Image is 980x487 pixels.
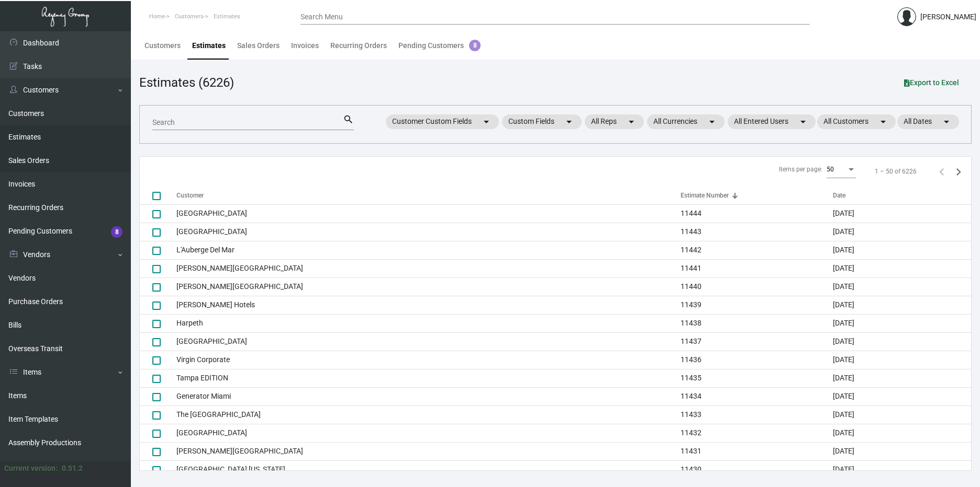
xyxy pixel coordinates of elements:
td: [GEOGRAPHIC_DATA] [176,332,681,351]
td: 11439 [681,296,833,314]
button: Export to Excel [896,73,967,92]
div: Date [833,191,971,200]
td: [PERSON_NAME][GEOGRAPHIC_DATA] [176,259,681,277]
td: Virgin Corporate [176,351,681,369]
div: Estimate Number [681,191,729,200]
mat-icon: arrow_drop_down [706,115,718,128]
div: Customers [144,40,181,51]
mat-select: Items per page: [827,166,856,173]
td: [GEOGRAPHIC_DATA] [176,204,681,223]
div: 1 – 50 of 6226 [875,167,917,176]
div: Invoices [291,40,319,51]
mat-chip: All Dates [897,114,959,129]
mat-icon: arrow_drop_down [877,115,889,128]
span: Home [149,13,165,20]
td: [DATE] [833,442,971,460]
div: Sales Orders [237,40,280,51]
mat-icon: arrow_drop_down [563,115,575,128]
div: Estimate Number [681,191,833,200]
div: Items per page: [779,165,822,174]
div: Date [833,191,845,200]
td: L'Auberge Del Mar [176,241,681,259]
mat-chip: All Reps [585,114,644,129]
mat-icon: search [343,113,354,126]
td: 11431 [681,442,833,460]
td: [DATE] [833,296,971,314]
td: 11438 [681,314,833,332]
img: admin@bootstrapmaster.com [897,7,916,26]
td: 11440 [681,277,833,296]
div: Customer [176,191,681,200]
td: 11433 [681,405,833,424]
td: 11436 [681,351,833,369]
button: Next page [950,163,967,180]
td: [PERSON_NAME] Hotels [176,296,681,314]
span: Estimates [214,13,240,20]
td: [DATE] [833,259,971,277]
div: Pending Customers [398,40,481,51]
td: 11437 [681,332,833,351]
td: 11443 [681,223,833,241]
div: Customer [176,191,204,200]
td: Generator Miami [176,387,681,405]
button: Previous page [933,163,950,180]
td: The [GEOGRAPHIC_DATA] [176,405,681,424]
td: [DATE] [833,351,971,369]
td: [DATE] [833,314,971,332]
td: [DATE] [833,387,971,405]
mat-icon: arrow_drop_down [625,115,638,128]
td: [PERSON_NAME][GEOGRAPHIC_DATA] [176,277,681,296]
td: 11434 [681,387,833,405]
div: Estimates [192,40,226,51]
div: Recurring Orders [330,40,387,51]
td: [DATE] [833,369,971,387]
span: Customers [175,13,204,20]
div: Estimates (6226) [139,73,234,92]
td: [DATE] [833,332,971,351]
td: 11432 [681,424,833,442]
span: 50 [827,166,834,173]
mat-icon: arrow_drop_down [480,115,493,128]
mat-icon: arrow_drop_down [797,115,809,128]
div: 0.51.2 [62,463,83,474]
td: [DATE] [833,277,971,296]
td: [DATE] [833,405,971,424]
div: Current version: [4,463,58,474]
mat-icon: arrow_drop_down [940,115,953,128]
td: 11441 [681,259,833,277]
td: 11430 [681,460,833,479]
td: 11435 [681,369,833,387]
td: [DATE] [833,204,971,223]
mat-chip: Custom Fields [502,114,582,129]
span: Export to Excel [904,78,959,87]
mat-chip: All Currencies [647,114,725,129]
td: Tampa EDITION [176,369,681,387]
td: [GEOGRAPHIC_DATA] [176,223,681,241]
td: [DATE] [833,223,971,241]
td: [GEOGRAPHIC_DATA] [176,424,681,442]
td: [DATE] [833,424,971,442]
td: Harpeth [176,314,681,332]
td: [PERSON_NAME][GEOGRAPHIC_DATA] [176,442,681,460]
td: 11442 [681,241,833,259]
mat-chip: All Entered Users [728,114,816,129]
mat-chip: Customer Custom Fields [386,114,499,129]
div: [PERSON_NAME] [920,11,976,22]
td: 11444 [681,204,833,223]
td: [DATE] [833,241,971,259]
td: [GEOGRAPHIC_DATA] [US_STATE] [176,460,681,479]
td: [DATE] [833,460,971,479]
mat-chip: All Customers [817,114,896,129]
